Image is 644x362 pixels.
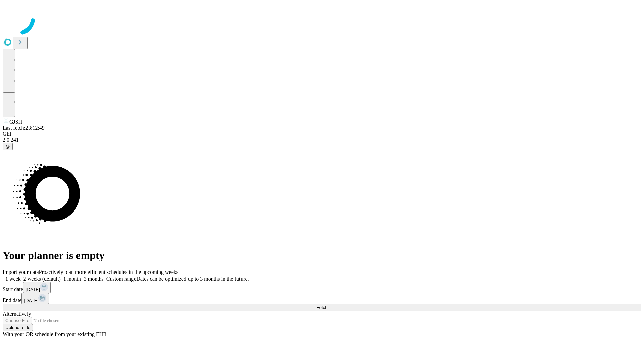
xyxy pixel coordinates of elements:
[84,276,104,282] span: 3 months
[3,131,641,137] div: GEI
[3,304,641,311] button: Fetch
[3,137,641,143] div: 2.0.241
[5,276,21,282] span: 1 week
[3,311,31,317] span: Alternatively
[136,276,249,282] span: Dates can be optimized up to 3 months in the future.
[21,293,49,304] button: [DATE]
[316,305,327,310] span: Fetch
[39,269,180,275] span: Proactively plan more efficient schedules in the upcoming weeks.
[106,276,136,282] span: Custom range
[63,276,81,282] span: 1 month
[3,324,33,331] button: Upload a file
[5,144,10,149] span: @
[3,249,641,262] h1: Your planner is empty
[24,298,38,303] span: [DATE]
[3,282,641,293] div: Start date
[9,119,22,125] span: GJSH
[3,331,107,337] span: With your OR schedule from your existing EHR
[26,287,40,292] span: [DATE]
[3,269,39,275] span: Import your data
[3,125,45,131] span: Last fetch: 23:12:49
[3,143,13,150] button: @
[3,293,641,304] div: End date
[23,276,61,282] span: 2 weeks (default)
[23,282,51,293] button: [DATE]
